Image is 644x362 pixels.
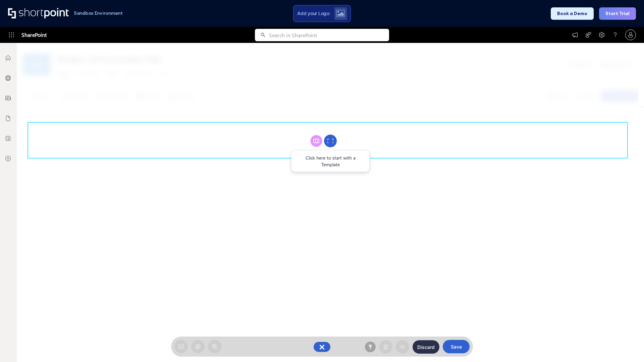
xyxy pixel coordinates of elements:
[21,27,47,43] span: SharePoint
[599,7,636,20] button: Start Trial
[443,340,470,353] button: Save
[610,330,644,362] iframe: Chat Widget
[297,10,330,16] span: Add your Logo:
[551,7,594,20] button: Book a Demo
[336,10,345,17] img: Upload logo
[74,11,123,15] h1: Sandbox Environment
[269,29,389,41] input: Search in SharePoint
[413,340,439,354] button: Discard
